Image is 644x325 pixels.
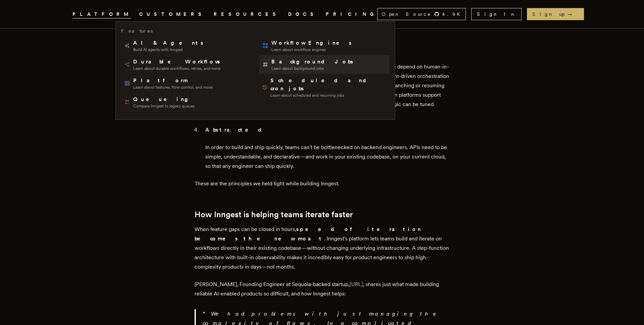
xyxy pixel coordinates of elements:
[326,10,377,18] a: PRICING
[195,280,449,298] p: [PERSON_NAME], Founding Engineer at Sequoia-backed startup, , shares just what made building reli...
[270,93,387,98] span: Learn about scheduled and recurring jobs
[270,77,387,93] span: Scheduled and cron jobs
[133,39,204,47] span: AI & Agents
[195,225,449,272] p: When feature gaps can be closed in hours, . Inngest's platform lets teams build and iterate on wo...
[382,11,431,17] span: Open Source
[271,47,353,52] span: Learn about workflow engines
[271,58,354,66] span: Background Jobs
[133,47,204,52] span: Build AI agents with Inngest
[133,77,212,85] span: Platform
[259,36,389,55] a: Workflow EnginesLearn about workflow engines
[527,8,584,20] a: Sign up
[139,10,206,18] a: CUSTOMERS
[121,55,251,74] a: Durable WorkflowsLearn about durable workflows, retries, and more
[350,281,363,287] a: [URL]
[271,39,353,47] span: Workflow Engines
[288,10,318,18] a: DOCS
[471,8,522,20] a: Sign In
[133,58,221,66] span: Durable Workflows
[133,103,195,109] span: Compare Inngest to legacy queues
[72,10,131,18] button: PLATFORM
[195,226,421,242] strong: speed of iteration becomes the new moat
[121,74,251,93] a: PlatformLearn about features, flow control, and more
[271,66,354,71] span: Learn about background jobs
[133,95,195,103] span: Queueing
[121,27,153,35] h3: Features
[195,210,449,219] h2: How Inngest is helping teams iterate faster
[205,143,449,171] p: In order to build and ship quickly, teams can't be bottlenecked on backend engineers. APIs need t...
[133,66,221,71] span: Learn about durable workflows, retries, and more
[214,10,280,18] button: RESOURCES
[567,11,579,17] span: →
[121,93,251,111] a: QueueingCompare Inngest to legacy queues
[259,74,389,101] a: Scheduled and cron jobsLearn about scheduled and recurring jobs
[133,85,212,90] span: Learn about features, flow control, and more
[259,55,389,74] a: Background JobsLearn about background jobs
[205,127,267,133] strong: Abstracted
[195,179,449,188] p: These are the principles we held tight while building Inngest.
[442,11,464,17] span: 4.9 K
[121,36,251,55] a: AI & AgentsBuild AI agents with Inngest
